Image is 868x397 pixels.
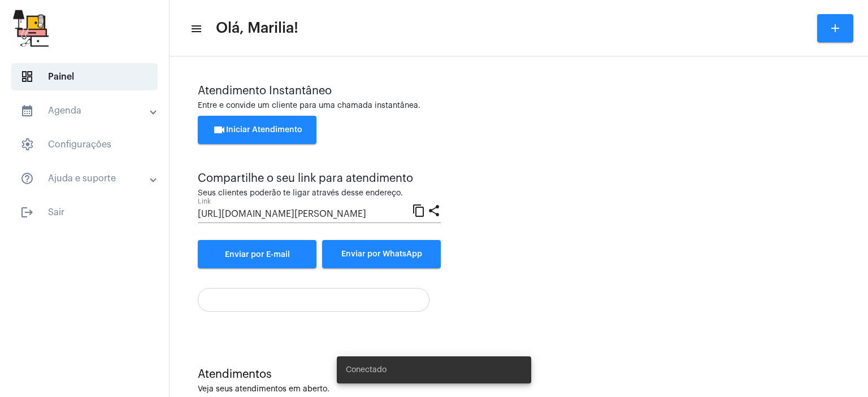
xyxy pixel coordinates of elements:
[20,138,34,151] span: sidenav icon
[341,250,422,258] span: Enviar por WhatsApp
[7,97,169,124] mat-expansion-panel-header: sidenav iconAgenda
[9,6,51,51] img: b0638e37-6cf5-c2ab-24d1-898c32f64f7f.jpg
[20,70,34,84] span: sidenav icon
[7,165,169,192] mat-expansion-panel-header: sidenav iconAjuda e suporte
[11,131,158,158] span: Configurações
[198,172,441,185] div: Compartilhe o seu link para atendimento
[412,203,426,217] mat-icon: content_copy
[427,203,441,217] mat-icon: share
[198,240,316,268] a: Enviar por E-mail
[198,368,840,381] div: Atendimentos
[20,172,151,185] mat-panel-title: Ajuda e suporte
[198,385,840,394] div: Veja seus atendimentos em aberto.
[20,104,151,117] mat-panel-title: Agenda
[20,206,34,219] mat-icon: sidenav icon
[198,116,316,144] button: Iniciar Atendimento
[346,364,387,376] span: Conectado
[322,240,441,268] button: Enviar por WhatsApp
[11,63,158,90] span: Painel
[20,172,34,185] mat-icon: sidenav icon
[20,104,34,117] mat-icon: sidenav icon
[225,251,290,259] span: Enviar por E-mail
[198,102,840,110] div: Entre e convide um cliente para uma chamada instantânea.
[198,189,441,198] div: Seus clientes poderão te ligar através desse endereço.
[828,21,842,35] mat-icon: add
[216,19,298,37] span: Olá, Marilia!
[212,126,302,134] span: Iniciar Atendimento
[190,22,201,36] mat-icon: sidenav icon
[11,199,158,226] span: Sair
[212,123,226,137] mat-icon: videocam
[198,85,840,97] div: Atendimento Instantâneo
